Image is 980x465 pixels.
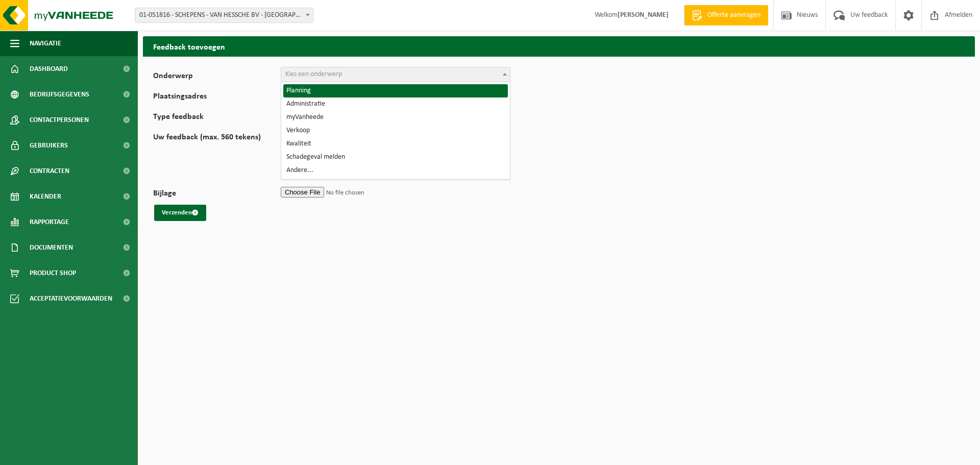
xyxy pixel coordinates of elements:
[30,107,89,133] span: Contactpersonen
[283,137,508,151] li: Kwaliteit
[30,184,61,209] span: Kalender
[285,70,342,78] span: Kies een onderwerp
[154,205,206,221] button: Verzenden
[705,10,763,20] span: Offerte aanvragen
[30,286,112,311] span: Acceptatievoorwaarden
[30,209,69,235] span: Rapportage
[135,8,313,23] span: 01-051816 - SCHEPENS - VAN HESSCHE BV - OUDENAARDE
[153,92,281,103] label: Plaatsingsadres
[153,113,281,123] label: Type feedback
[153,72,281,82] label: Onderwerp
[153,189,281,200] label: Bijlage
[684,5,768,26] a: Offerte aanvragen
[283,97,508,111] li: Administratie
[283,124,508,137] li: Verkoop
[30,82,89,107] span: Bedrijfsgegevens
[283,84,508,97] li: Planning
[618,11,669,19] strong: [PERSON_NAME]
[283,111,508,124] li: myVanheede
[30,133,68,158] span: Gebruikers
[153,133,281,179] label: Uw feedback (max. 560 tekens)
[283,164,508,177] li: Andere...
[30,235,73,260] span: Documenten
[30,158,69,184] span: Contracten
[135,8,313,22] span: 01-051816 - SCHEPENS - VAN HESSCHE BV - OUDENAARDE
[283,151,508,164] li: Schadegeval melden
[30,31,61,56] span: Navigatie
[30,56,68,82] span: Dashboard
[143,36,975,56] h2: Feedback toevoegen
[30,260,76,286] span: Product Shop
